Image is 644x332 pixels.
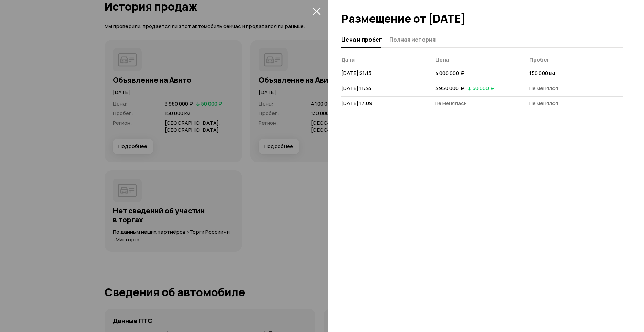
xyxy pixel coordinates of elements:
span: Дата [341,56,355,63]
button: закрыть [311,5,322,16]
span: не менялся [529,85,558,92]
span: 150 000 км [529,69,555,77]
span: не менялась [435,100,467,107]
span: 50 000 ₽ [472,85,495,92]
span: Полная история [389,36,436,43]
span: не менялся [529,100,558,107]
span: [DATE] 17:09 [341,100,372,107]
span: 3 950 000 ₽ [435,85,464,92]
span: Цена и пробег [341,36,382,43]
span: Пробег [529,56,550,63]
span: [DATE] 11:34 [341,85,371,92]
span: [DATE] 21:13 [341,69,371,77]
span: 4 000 000 ₽ [435,69,465,77]
span: Цена [435,56,449,63]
